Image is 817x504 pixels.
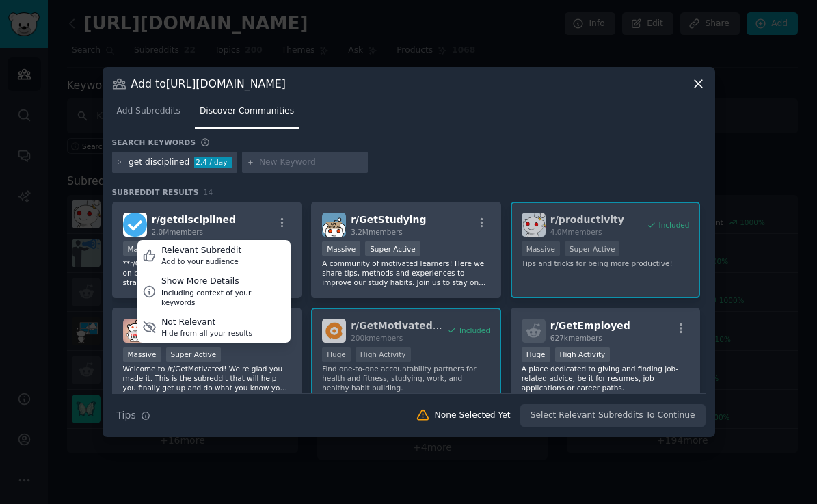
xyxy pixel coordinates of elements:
[365,241,420,256] div: Super Active
[152,214,237,225] span: r/ getdisciplined
[259,157,363,169] input: New Keyword
[550,320,630,331] span: r/ GetEmployed
[112,137,196,147] h3: Search keywords
[129,157,189,169] div: get disciplined
[195,101,299,129] a: Discover Communities
[131,77,286,91] h3: Add to [URL][DOMAIN_NAME]
[322,258,490,287] p: A community of motivated learners! Here we share tips, methods and experiences to improve our stu...
[161,317,252,329] div: Not Relevant
[200,105,294,118] span: Discover Communities
[123,364,291,393] p: Welcome to /r/GetMotivated! We're glad you made it. This is the subreddit that will help you fina...
[351,228,403,236] span: 3.2M members
[117,105,180,118] span: Add Subreddits
[204,188,213,196] span: 14
[161,328,252,338] div: Hide from all your results
[117,408,136,423] span: Tips
[351,214,426,225] span: r/ GetStudying
[522,347,550,362] div: Huge
[152,228,204,236] span: 2.0M members
[555,347,611,362] div: High Activity
[522,364,690,393] p: A place dedicated to giving and finding job-related advice, be it for resumes, job applications o...
[123,241,161,256] div: Massive
[112,187,199,197] span: Subreddit Results
[161,276,286,288] div: Show More Details
[123,213,147,237] img: getdisciplined
[322,241,360,256] div: Massive
[435,410,511,422] div: None Selected Yet
[166,347,222,362] div: Super Active
[322,213,346,237] img: GetStudying
[161,245,241,257] div: Relevant Subreddit
[123,347,161,362] div: Massive
[194,157,232,169] div: 2.4 / day
[112,101,185,129] a: Add Subreddits
[112,403,155,427] button: Tips
[161,256,241,266] div: Add to your audience
[161,288,286,307] div: Including context of your keywords
[123,258,291,287] p: **r/GetDisciplined** is a community focused on building real self-discipline. Share practical str...
[550,334,602,342] span: 627k members
[123,319,147,343] img: GetMotivated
